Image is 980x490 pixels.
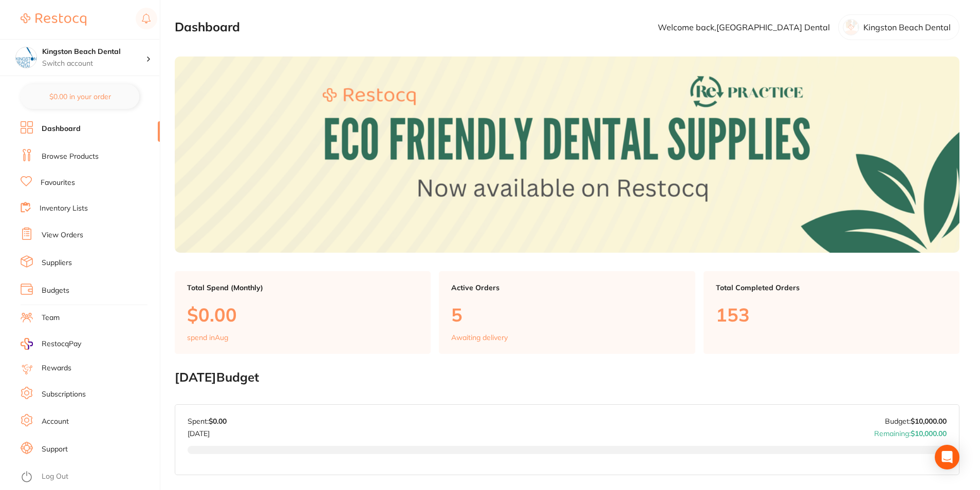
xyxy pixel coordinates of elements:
[42,417,69,427] a: Account
[874,425,947,438] p: Remaining:
[716,304,947,325] p: 153
[42,230,83,240] a: View Orders
[175,56,959,253] img: Dashboard
[40,203,88,214] a: Inventory Lists
[42,472,68,482] a: Log Out
[42,389,86,400] a: Subscriptions
[175,20,240,34] h2: Dashboard
[451,284,682,292] p: Active Orders
[42,339,81,349] span: RestocqPay
[187,304,418,325] p: $0.00
[188,425,227,438] p: [DATE]
[21,338,81,350] a: RestocqPay
[42,363,71,373] a: Rewards
[187,284,418,292] p: Total Spend (Monthly)
[42,313,60,323] a: Team
[451,304,682,325] p: 5
[42,124,81,134] a: Dashboard
[716,284,947,292] p: Total Completed Orders
[42,286,69,296] a: Budgets
[16,47,36,68] img: Kingston Beach Dental
[175,271,431,354] a: Total Spend (Monthly)$0.00spend inAug
[21,8,86,31] a: Restocq Logo
[21,338,33,350] img: RestocqPay
[42,59,146,69] p: Switch account
[935,445,959,469] div: Open Intercom Messenger
[21,84,139,109] button: $0.00 in your order
[42,258,72,268] a: Suppliers
[21,469,157,485] button: Log Out
[187,333,228,342] p: spend in Aug
[175,370,959,385] h2: [DATE] Budget
[41,178,75,188] a: Favourites
[911,417,947,426] strong: $10,000.00
[21,13,86,26] img: Restocq Logo
[885,417,947,425] p: Budget:
[188,417,227,425] p: Spent:
[863,23,951,32] p: Kingston Beach Dental
[439,271,695,354] a: Active Orders5Awaiting delivery
[704,271,959,354] a: Total Completed Orders153
[911,429,947,438] strong: $10,000.00
[42,152,99,162] a: Browse Products
[209,417,227,426] strong: $0.00
[451,333,508,342] p: Awaiting delivery
[42,47,146,57] h4: Kingston Beach Dental
[658,23,830,32] p: Welcome back, [GEOGRAPHIC_DATA] Dental
[42,444,68,455] a: Support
